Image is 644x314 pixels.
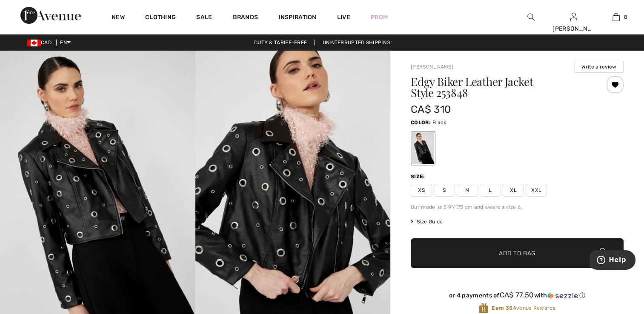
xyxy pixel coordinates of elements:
[112,14,125,23] a: New
[492,305,512,311] strong: Earn 35
[411,238,624,268] button: Add to Bag
[613,12,620,22] img: My Bag
[411,173,427,180] div: Size:
[500,291,534,299] span: CA$ 77.50
[570,13,577,21] a: Sign In
[20,7,81,24] img: 1ère Avenue
[434,184,455,197] span: S
[503,184,524,197] span: XL
[570,12,577,22] img: My Info
[196,14,212,23] a: Sale
[411,64,453,70] a: [PERSON_NAME]
[233,14,258,23] a: Brands
[598,248,607,259] img: Bag.svg
[337,13,350,22] a: Live
[411,291,624,303] div: or 4 payments ofCA$ 77.50withSezzle Click to learn more about Sezzle
[411,184,432,197] span: XS
[411,120,431,126] span: Color:
[590,250,635,271] iframe: Opens a widget where you can find more information
[479,303,488,314] img: Avenue Rewards
[624,13,627,21] span: 8
[371,13,388,22] a: Prom
[480,184,501,197] span: L
[552,24,594,33] div: [PERSON_NAME]
[527,12,535,22] img: search the website
[411,103,451,115] span: CA$ 310
[411,76,588,98] h1: Edgy Biker Leather Jacket Style 253848
[411,291,624,300] div: or 4 payments of with
[492,304,555,312] span: Avenue Rewards
[60,40,71,46] span: EN
[278,14,316,23] span: Inspiration
[526,184,547,197] span: XXL
[412,132,434,164] div: Black
[595,12,637,22] a: 8
[457,184,478,197] span: M
[411,218,443,226] span: Size Guide
[145,14,176,23] a: Clothing
[432,120,447,126] span: Black
[27,40,55,46] span: CAD
[27,40,41,46] img: Canadian Dollar
[411,203,624,211] div: Our model is 5'9"/175 cm and wears a size 6.
[547,292,578,300] img: Sezzle
[499,249,535,258] span: Add to Bag
[574,61,624,73] button: Write a review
